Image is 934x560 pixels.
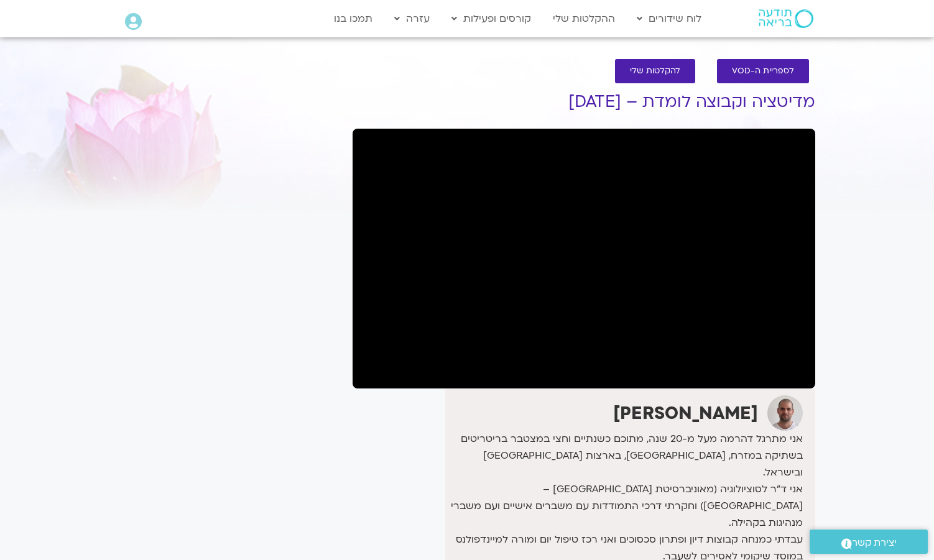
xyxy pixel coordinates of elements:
[852,535,897,551] span: יצירת קשר
[717,59,809,83] a: לספריית ה-VOD
[759,9,813,28] img: תודעה בריאה
[630,67,680,76] span: להקלטות שלי
[631,7,708,30] a: לוח שידורים
[767,395,803,431] img: דקל קנטי
[445,7,537,30] a: קורסים ופעילות
[353,93,815,111] h1: מדיטציה וקבוצה לומדת – [DATE]
[810,530,928,554] a: יצירת קשר
[328,7,379,30] a: תמכו בנו
[388,7,436,30] a: עזרה
[615,59,695,83] a: להקלטות שלי
[613,402,758,425] strong: [PERSON_NAME]
[732,67,794,76] span: לספריית ה-VOD
[547,7,621,30] a: ההקלטות שלי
